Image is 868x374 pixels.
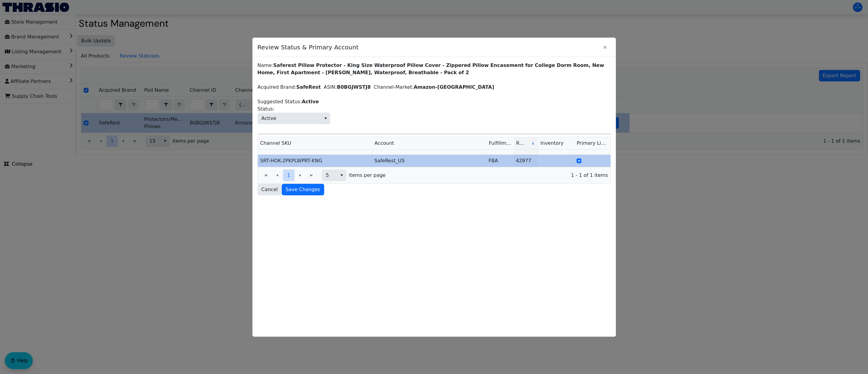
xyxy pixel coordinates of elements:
button: select [337,170,346,181]
span: Status: [258,105,274,113]
label: B0BGJWSTJ8 [337,84,371,90]
span: Primary Listing [577,140,613,146]
span: 5 [326,172,334,179]
span: Review Status & Primary Account [258,40,599,55]
button: Page 1 [283,170,294,181]
span: items per page [349,172,386,179]
button: select [321,113,330,124]
span: Account [374,140,394,147]
span: Inventory [540,140,564,147]
span: Active [261,115,277,122]
button: Save Changes [282,184,324,195]
button: Close [599,41,611,53]
span: Channel SKU [260,140,291,147]
td: FBA [486,155,514,167]
span: Fulfillment [489,140,511,147]
input: Select Row [577,158,581,163]
label: Amazon-[GEOGRAPHIC_DATA] [414,84,494,90]
span: Cancel [261,186,278,193]
span: Status: [258,113,330,124]
span: Save Changes [286,186,320,193]
span: Page size [322,170,346,181]
button: Cancel [258,184,282,195]
label: Active [302,99,319,104]
span: 1 - 1 of 1 items [391,172,608,179]
span: 1 [287,172,290,179]
td: SafeRest_US [372,155,486,167]
td: SRT-HOK-2PKPLWPRT-KNG [258,155,372,167]
td: 42977 [514,155,538,167]
label: SafeRest [296,84,321,90]
div: Page 1 of 1 [258,167,610,184]
label: Saferest Pillow Protector - King Size Waterproof Pillow Cover - Zippered Pillow Encasement for Co... [258,62,604,75]
div: Name: Acquired Brand: ASIN: Channel-Market: Suggested Status: [258,62,611,195]
span: Revenue [516,140,526,147]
